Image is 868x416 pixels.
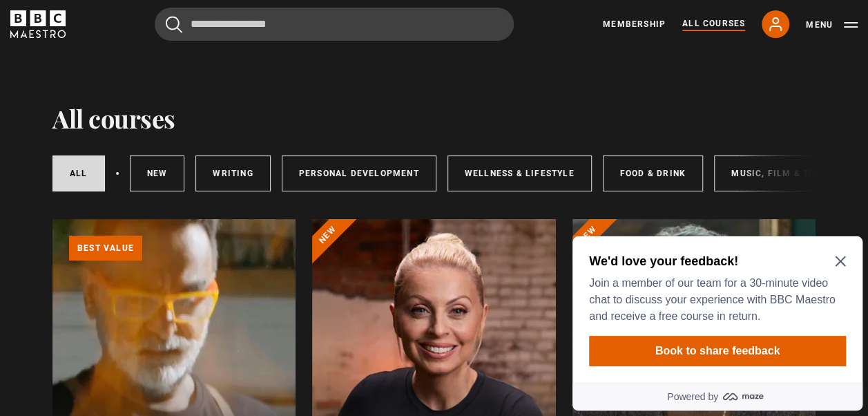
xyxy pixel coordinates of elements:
a: New [130,155,185,191]
input: Search [155,8,514,41]
a: Powered by maze [6,152,296,180]
a: Membership [603,18,666,30]
a: All [52,155,105,191]
p: Best value [69,236,142,261]
button: Toggle navigation [806,18,858,32]
div: Optional study invitation [6,6,296,180]
h1: All courses [52,104,175,133]
a: All Courses [682,17,745,31]
a: Writing [195,155,270,191]
a: Music, Film & Theatre [714,155,861,191]
svg: BBC Maestro [10,10,66,38]
button: Book to share feedback [22,105,279,135]
a: Wellness & Lifestyle [447,155,592,191]
a: Food & Drink [603,155,703,191]
p: Join a member of our team for a 30-minute video chat to discuss your experience with BBC Maestro ... [22,44,273,94]
h2: We'd love your feedback! [22,22,273,39]
button: Submit the search query [166,16,182,33]
a: Personal Development [282,155,436,191]
button: Close Maze Prompt [268,25,279,36]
